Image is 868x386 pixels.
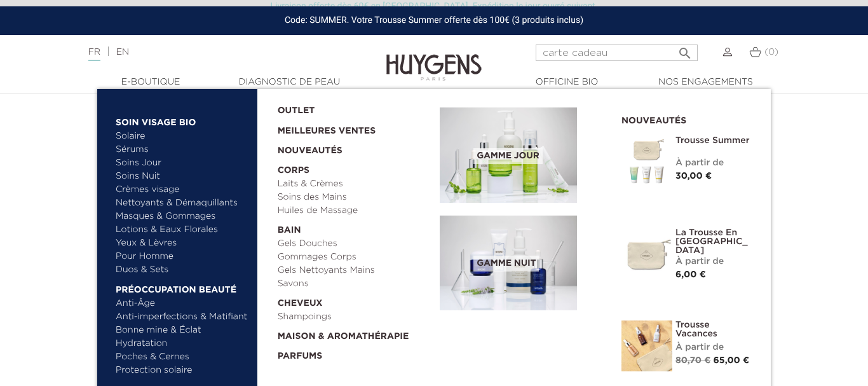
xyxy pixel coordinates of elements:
img: La Trousse vacances [621,321,672,371]
a: Lotions & Eaux Florales [116,223,248,237]
a: E-Boutique [87,76,214,89]
a: Pour Homme [116,250,248,263]
a: Nettoyants & Démaquillants [116,196,248,210]
a: Gamme jour [440,107,602,203]
a: Meilleures Ventes [278,118,420,138]
a: Bain [278,217,431,237]
a: Huiles de Massage [278,204,431,217]
button:  [674,41,696,58]
a: Yeux & Lèvres [116,237,248,250]
div: À partir de [675,341,752,354]
a: Diagnostic de peau [226,76,353,89]
span: Gamme jour [473,148,542,164]
div: À partir de [675,156,752,170]
a: Anti-imperfections & Matifiant [116,310,248,324]
img: routine_nuit_banner.jpg [440,216,577,311]
a: Gommages Corps [278,251,431,264]
a: Gels Nettoyants Mains [278,264,431,277]
a: Laits & Crèmes [278,177,431,191]
a: Protection solaire [116,364,248,377]
div: À partir de [675,255,752,268]
a: Poches & Cernes [116,350,248,364]
span: Gamme nuit [473,256,539,272]
span: 80,70 € [675,356,710,365]
a: EN [116,48,129,57]
a: La Trousse en [GEOGRAPHIC_DATA] [675,228,752,255]
a: Masques & Gommages [116,210,248,223]
a: Duos & Sets [116,263,248,277]
a: Soins Jour [116,156,248,170]
a: Soin Visage Bio [116,109,248,130]
a: Préoccupation beauté [116,277,248,297]
img: Huygens [386,34,482,83]
a: Corps [278,158,431,177]
a: Maison & Aromathérapie [278,324,431,343]
span: 65,00 € [714,356,750,365]
a: Nouveautés [278,138,431,158]
h2: Suivez-nous [81,208,787,232]
div: | [82,45,352,60]
a: Gels Douches [278,237,431,251]
img: routine_jour_banner.jpg [440,107,577,203]
a: Hydratation [116,337,248,350]
img: La Trousse en Coton [621,228,672,279]
a: Anti-Âge [116,297,248,310]
input: Rechercher [536,45,698,61]
i:  [677,42,693,57]
a: FR [88,48,100,61]
a: Gamme nuit [440,216,602,311]
a: Sérums [116,143,248,156]
a: Bonne mine & Éclat [116,324,248,337]
a: Savons [278,277,431,291]
p: #HUYGENSPARIS [81,242,787,267]
a: Crèmes visage [116,183,248,196]
img: Trousse Summer [621,136,672,187]
a: Soins des Mains [278,191,431,204]
a: Soins Nuit [116,170,237,183]
a: OUTLET [278,98,420,118]
h2: Nouveautés [621,111,752,127]
span: 6,00 € [675,270,706,279]
a: Officine Bio [503,76,630,89]
a: Trousse Vacances [675,321,752,338]
span: 30,00 € [675,172,712,181]
a: Shampoings [278,310,431,324]
a: Nos engagements [642,76,769,89]
span: (0) [764,48,778,57]
a: Parfums [278,343,431,363]
a: Trousse Summer [675,136,752,145]
a: Cheveux [278,291,431,310]
a: Solaire [116,130,248,143]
